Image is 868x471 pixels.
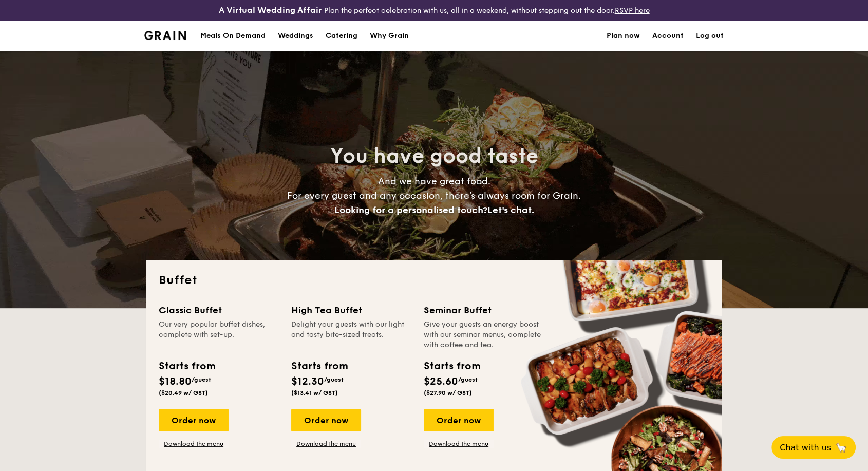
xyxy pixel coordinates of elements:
div: Our very popular buffet dishes, complete with set-up. [159,319,279,350]
h2: Buffet [159,272,709,289]
div: Starts from [291,359,347,374]
span: 🦙 [835,442,847,454]
div: Starts from [159,359,215,374]
span: And we have great food. For every guest and any occasion, there’s always room for Grain. [287,176,581,216]
span: /guest [324,376,344,383]
a: Download the menu [424,440,494,448]
span: $18.80 [159,375,192,388]
span: /guest [192,376,211,383]
span: $12.30 [291,375,324,388]
div: Order now [159,409,229,431]
a: Download the menu [159,440,229,448]
span: Chat with us [780,443,831,453]
a: RSVP here [615,6,650,15]
div: Classic Buffet [159,303,279,317]
a: Download the menu [291,440,361,448]
div: Starts from [424,359,480,374]
a: Weddings [272,21,319,51]
div: Why Grain [370,21,409,51]
a: Account [652,21,684,51]
div: Plan the perfect celebration with us, all in a weekend, without stepping out the door. [145,4,724,16]
div: Give your guests an energy boost with our seminar menus, complete with coffee and tea. [424,319,544,350]
a: Logotype [144,31,186,40]
div: Order now [424,409,494,431]
a: Log out [696,21,724,51]
a: Meals On Demand [194,21,272,51]
span: Let's chat. [487,204,534,216]
img: Grain [144,31,186,40]
div: Seminar Buffet [424,303,544,317]
div: Weddings [278,21,313,51]
div: Meals On Demand [200,21,266,51]
span: ($27.90 w/ GST) [424,389,472,397]
span: ($13.41 w/ GST) [291,389,338,397]
a: Plan now [607,21,640,51]
div: Order now [291,409,361,431]
a: Catering [319,21,364,51]
a: Why Grain [364,21,415,51]
div: High Tea Buffet [291,303,411,317]
span: Looking for a personalised touch? [334,204,487,216]
span: ($20.49 w/ GST) [159,389,208,397]
button: Chat with us🦙 [771,436,856,459]
h1: Catering [326,21,357,51]
h4: A Virtual Wedding Affair [219,4,322,16]
span: You have good taste [330,144,538,168]
span: $25.60 [424,375,458,388]
span: /guest [458,376,478,383]
div: Delight your guests with our light and tasty bite-sized treats. [291,319,411,350]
